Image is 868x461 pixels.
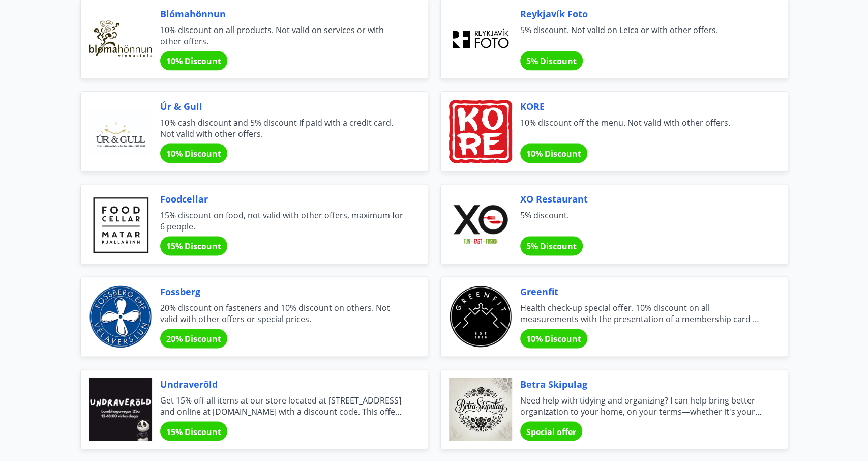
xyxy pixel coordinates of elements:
[166,241,221,252] span: 15% Discount
[160,24,403,47] span: 10% discount on all products. Not valid on services or with other offers.
[520,302,763,325] span: Health check-up special offer. 10% discount on all measurements with the presentation of a member...
[526,55,577,67] span: 5% Discount
[166,333,221,344] span: 20% Discount
[520,378,763,391] span: Betra Skipulag
[160,192,403,206] span: Foodcellar
[526,333,581,344] span: 10% Discount
[160,100,403,113] span: Úr & Gull
[160,285,403,298] span: Fossberg
[160,302,403,325] span: 20% discount on fasteners and 10% discount on others. Not valid with other offers or special prices.
[520,395,763,417] span: Need help with tidying and organizing? I can help bring better organization to your home, on your...
[160,378,403,391] span: Undraveröld
[520,100,763,113] span: KORE
[160,117,403,139] span: 10% cash discount and 5% discount if paid with a credit card. Not valid with other offers.
[526,426,576,437] span: Special offer
[166,148,221,159] span: 10% Discount
[520,117,763,139] span: 10% discount off the menu. Not valid with other offers.
[166,426,221,437] span: 15% Discount
[526,148,581,159] span: 10% Discount
[166,55,221,67] span: 10% Discount
[520,192,763,206] span: XO Restaurant
[520,285,763,298] span: Greenfit
[160,7,403,20] span: Blómahönnun
[160,210,403,232] span: 15% discount on food, not valid with other offers, maximum for 6 people.
[520,24,763,47] span: 5% discount. Not valid on Leica or with other offers.
[520,210,763,232] span: 5% discount.
[520,7,763,20] span: Reykjavík Foto
[160,395,403,417] span: Get 15% off all items at our store located at [STREET_ADDRESS] and online at [DOMAIN_NAME] with a...
[526,241,577,252] span: 5% Discount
